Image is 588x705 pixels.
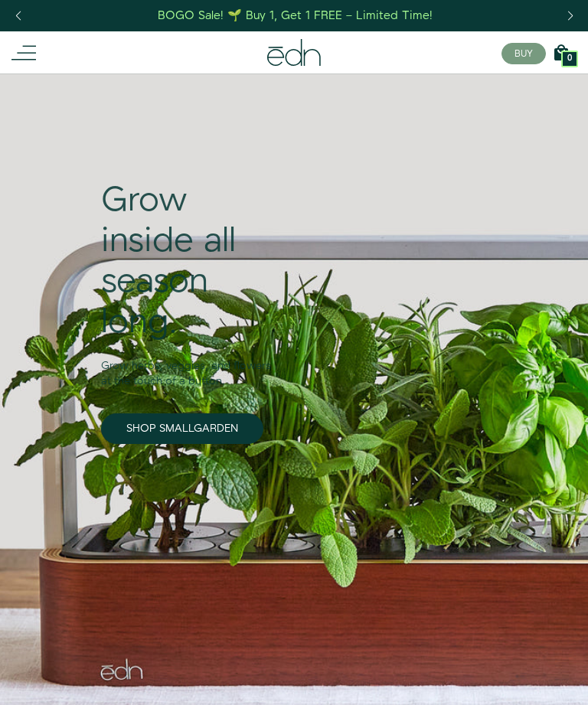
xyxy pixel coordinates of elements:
[567,54,572,63] span: 0
[469,659,573,697] iframe: Opens a widget where you can find more information
[101,413,263,444] a: SHOP SMALLGARDEN
[501,43,546,64] button: BUY
[101,343,276,389] div: Grow herbs, veggies, and flowers at the touch of a button.
[101,181,276,342] div: Grow inside all season long.
[158,8,433,24] div: BOGO Sale! 🌱 Buy 1, Get 1 FREE – Limited Time!
[157,4,435,28] a: BOGO Sale! 🌱 Buy 1, Get 1 FREE – Limited Time!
